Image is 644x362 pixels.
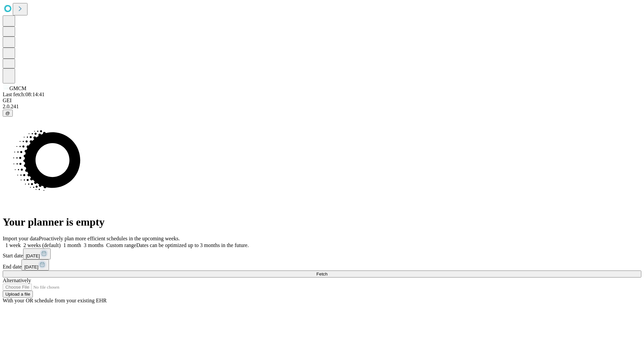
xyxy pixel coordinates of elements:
[84,242,104,248] span: 3 months
[3,270,641,278] button: Fetch
[3,110,13,117] button: @
[63,242,81,248] span: 1 month
[3,236,39,241] span: Import your data
[23,242,61,248] span: 2 weeks (default)
[3,298,107,303] span: With your OR schedule from your existing EHR
[3,98,641,104] div: GEI
[26,253,40,258] span: [DATE]
[3,278,31,283] span: Alternatively
[23,248,51,259] button: [DATE]
[5,111,10,116] span: @
[24,264,38,269] span: [DATE]
[21,259,49,270] button: [DATE]
[3,248,641,259] div: Start date
[3,92,45,97] span: Last fetch: 08:14:41
[3,216,641,228] h1: Your planner is empty
[3,104,641,110] div: 2.0.241
[5,242,21,248] span: 1 week
[3,291,33,298] button: Upload a file
[106,242,136,248] span: Custom range
[9,85,26,91] span: GMCM
[316,271,327,277] span: Fetch
[136,242,249,248] span: Dates can be optimized up to 3 months in the future.
[3,259,641,270] div: End date
[39,236,180,241] span: Proactively plan more efficient schedules in the upcoming weeks.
